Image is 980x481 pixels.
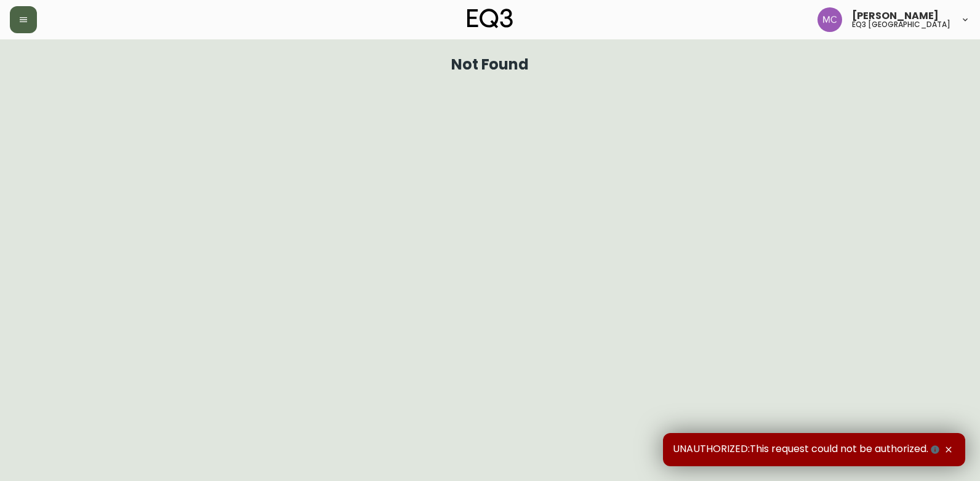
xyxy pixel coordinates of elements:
[467,9,513,28] img: logo
[673,443,942,456] span: UNAUTHORIZED:This request could not be authorized.
[852,21,950,28] h5: eq3 [GEOGRAPHIC_DATA]
[852,11,939,21] span: [PERSON_NAME]
[817,7,842,32] img: 6dbdb61c5655a9a555815750a11666cc
[451,59,529,70] h1: Not Found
